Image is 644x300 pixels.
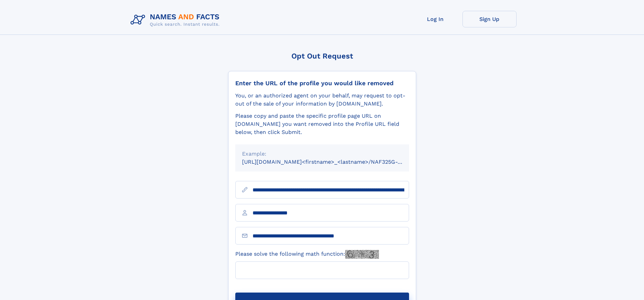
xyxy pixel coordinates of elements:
[128,11,225,29] img: Logo Names and Facts
[235,92,409,108] div: You, or an authorized agent on your behalf, may request to opt-out of the sale of your informatio...
[408,11,462,27] a: Log In
[235,250,379,259] label: Please solve the following math function:
[242,159,422,165] small: [URL][DOMAIN_NAME]<firstname>_<lastname>/NAF325G-xxxxxxxx
[235,112,409,136] div: Please copy and paste the specific profile page URL on [DOMAIN_NAME] you want removed into the Pr...
[235,79,409,87] div: Enter the URL of the profile you would like removed
[462,11,517,27] a: Sign Up
[228,52,416,60] div: Opt Out Request
[242,150,402,158] div: Example:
